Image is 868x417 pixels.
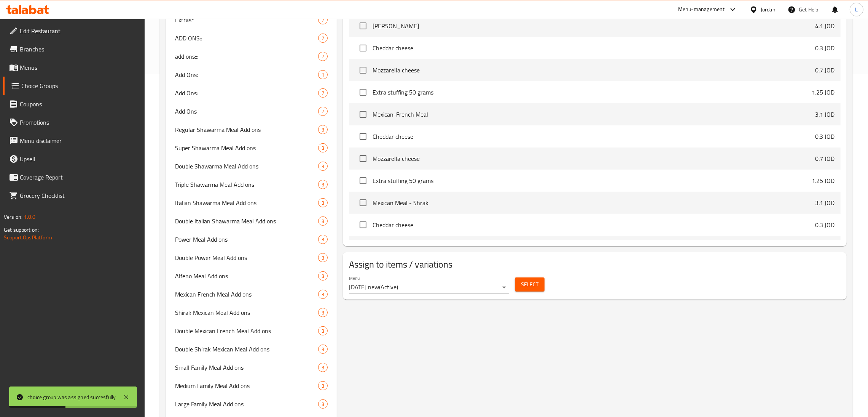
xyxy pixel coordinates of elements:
[3,150,145,168] a: Upsell
[373,198,815,207] span: Mexican Meal - Shrak
[319,291,327,298] span: 3
[373,154,815,163] span: Mozzarella cheese
[175,34,318,43] span: ADD ONS::
[166,249,337,267] div: Double Power Meal Add ons3
[318,217,328,226] div: Choices
[319,382,327,390] span: 3
[3,40,145,58] a: Branches
[318,399,328,409] div: Choices
[349,276,360,281] label: Menu
[815,110,835,119] p: 3.1 JOD
[355,239,371,255] span: Select choice
[175,217,318,226] span: Double Italian Shawarma Meal Add ons
[349,258,841,271] h2: Assign to items / variations
[4,225,39,235] span: Get support on:
[318,271,328,281] div: Choices
[318,88,328,98] div: Choices
[175,308,318,317] span: Shirak Mexican Meal Add ons
[175,15,318,24] span: Extras^
[318,308,328,317] div: Choices
[318,125,328,134] div: Choices
[319,309,327,316] span: 3
[166,303,337,322] div: Shirak Mexican Meal Add ons3
[373,220,815,229] span: Cheddar cheese
[20,191,139,200] span: Grocery Checklist
[166,29,337,47] div: ADD ONS::7
[355,84,371,100] span: Select choice
[318,107,328,116] div: Choices
[175,290,318,299] span: Mexican French Meal Add ons
[373,21,815,30] span: [PERSON_NAME]
[166,377,337,395] div: Medium Family Meal Add ons3
[166,11,337,29] div: Extras^7
[319,16,327,24] span: 7
[175,271,318,281] span: Alfeno Meal Add ons
[761,5,776,14] div: Jordan
[175,381,318,390] span: Medium Family Meal Add ons
[175,235,318,244] span: Power Meal Add ons
[815,21,835,30] p: 4.1 JOD
[319,254,327,261] span: 3
[318,363,328,372] div: Choices
[166,139,337,157] div: Super Shawarma Meal Add ons3
[175,162,318,171] span: Double Shawarma Meal Add ons
[318,34,328,43] div: Choices
[373,132,815,141] span: Cheddar cheese
[318,326,328,335] div: Choices
[318,162,328,171] div: Choices
[812,176,835,185] p: 1.25 JOD
[355,18,371,34] span: Select choice
[318,70,328,79] div: Choices
[319,236,327,243] span: 3
[20,154,139,164] span: Upsell
[355,40,371,56] span: Select choice
[21,81,139,90] span: Choice Groups
[175,253,318,262] span: Double Power Meal Add ons
[20,118,139,127] span: Promotions
[815,132,835,141] p: 0.3 JOD
[319,181,327,188] span: 3
[166,102,337,120] div: Add Ons7
[175,198,318,207] span: Italian Shawarma Meal Add ons
[815,220,835,229] p: 0.3 JOD
[175,52,318,61] span: add ons:::
[20,63,139,72] span: Menus
[319,90,327,97] span: 7
[4,233,52,242] a: Support.OpsPlatform
[175,326,318,335] span: Double Mexican French Meal Add ons
[175,70,318,79] span: Add Ons:
[373,176,812,185] span: Extra stuffing 50 grams
[3,113,145,132] a: Promotions
[20,173,139,182] span: Coverage Report
[318,52,328,61] div: Choices
[319,346,327,353] span: 3
[318,253,328,262] div: Choices
[319,218,327,225] span: 3
[3,95,145,113] a: Coupons
[355,62,371,78] span: Select choice
[166,84,337,102] div: Add Ons:7
[20,136,139,145] span: Menu disclaimer
[318,235,328,244] div: Choices
[3,22,145,40] a: Edit Restaurant
[175,107,318,116] span: Add Ons
[355,173,371,189] span: Select choice
[319,163,327,170] span: 3
[24,212,35,222] span: 1.0.0
[373,110,815,119] span: Mexican-French Meal
[349,281,509,294] div: [DATE] new(Active)
[3,168,145,186] a: Coverage Report
[319,401,327,408] span: 3
[166,322,337,340] div: Double Mexican French Meal Add ons3
[166,395,337,413] div: Large Family Meal Add ons3
[815,66,835,75] p: 0.7 JOD
[175,143,318,152] span: Super Shawarma Meal Add ons
[515,277,545,292] button: Select
[373,66,815,75] span: Mozzarella cheese
[678,5,725,14] div: Menu-management
[20,45,139,54] span: Branches
[318,381,328,390] div: Choices
[166,212,337,230] div: Double Italian Shawarma Meal Add ons3
[166,157,337,175] div: Double Shawarma Meal Add ons3
[175,88,318,98] span: Add Ons:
